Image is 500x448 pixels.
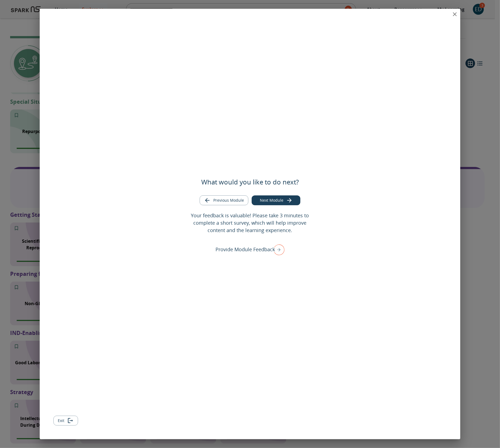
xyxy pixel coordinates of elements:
[187,212,313,234] p: Your feedback is valuable! Please take 3 minutes to complete a short survey, which will help impr...
[215,246,275,253] p: Provide Module Feedback
[449,9,460,20] button: close
[252,195,300,206] button: Go to next module
[271,242,285,257] img: right arrow
[53,416,78,426] button: Exit module
[215,242,285,257] div: Provide Module Feedback
[200,195,248,206] button: Go to previous module
[201,178,299,186] h5: What would you like to do next?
